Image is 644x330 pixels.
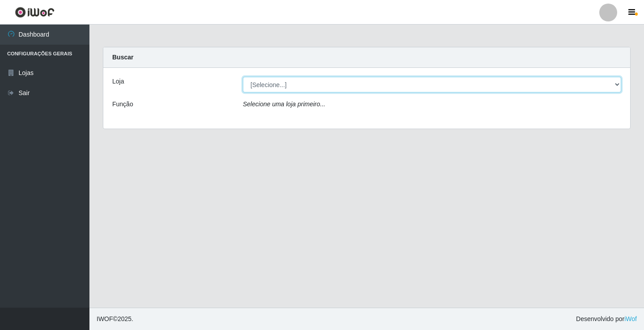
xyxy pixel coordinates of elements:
[243,100,325,108] i: Selecione uma loja primeiro...
[576,314,637,324] span: Desenvolvido por
[97,314,133,324] span: © 2025 .
[112,54,133,61] strong: Buscar
[112,100,133,109] label: Função
[112,77,124,86] label: Loja
[97,315,113,322] span: IWOF
[624,315,637,322] a: iWof
[15,7,55,18] img: CoreUI Logo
